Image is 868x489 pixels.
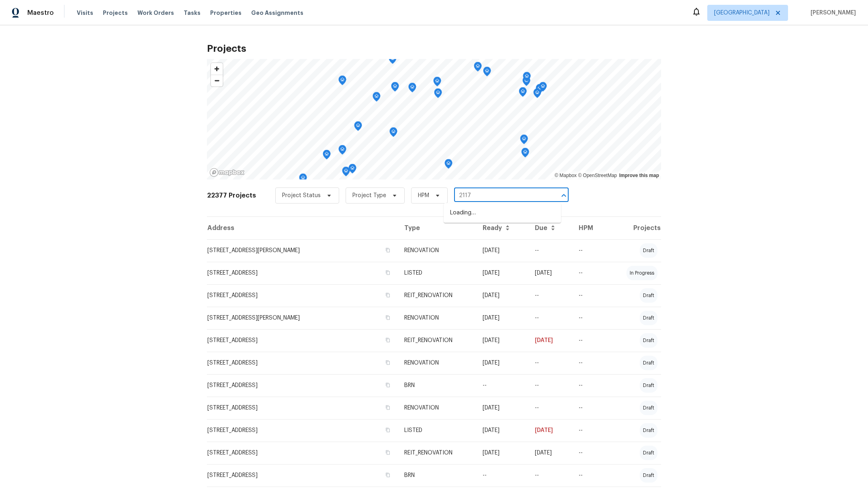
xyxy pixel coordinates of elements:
span: Zoom out [211,75,223,86]
div: draft [640,401,657,415]
td: REIT_RENOVATION [398,329,476,352]
td: -- [572,262,607,284]
td: -- [476,464,529,487]
div: Map marker [533,88,541,101]
div: Map marker [342,167,350,179]
td: [DATE] [476,442,529,464]
span: Properties [210,9,242,17]
td: LISTED [398,419,476,442]
th: Projects [608,217,661,239]
td: RENOVATION [398,352,476,374]
a: Mapbox [555,173,577,178]
div: Map marker [389,54,397,67]
td: [DATE] [476,262,529,284]
div: Map marker [354,121,362,134]
div: Map marker [373,92,381,104]
button: Copy Address [384,449,391,456]
div: draft [640,311,657,325]
button: Copy Address [384,269,391,276]
th: Address [207,217,398,239]
td: [DATE] [528,442,572,464]
td: -- [476,374,529,397]
div: Map marker [444,159,452,171]
a: Improve this map [619,173,659,178]
span: Tasks [184,10,201,16]
button: Zoom out [211,75,223,86]
div: Map marker [323,150,331,162]
button: Copy Address [384,381,391,389]
div: in progress [626,266,657,280]
td: -- [572,352,607,374]
td: LISTED [398,262,476,284]
div: Map marker [539,82,547,94]
h2: Projects [207,45,661,53]
td: -- [528,464,572,487]
div: Map marker [338,75,346,88]
span: Work Orders [137,9,174,17]
td: [STREET_ADDRESS][PERSON_NAME] [207,307,398,329]
button: Zoom in [211,63,223,75]
div: Map marker [483,67,491,79]
div: Loading… [444,203,561,223]
td: -- [572,284,607,307]
td: [DATE] [476,239,529,262]
th: Ready [476,217,529,239]
button: Copy Address [384,471,391,479]
td: [DATE] [528,262,572,284]
div: Map marker [389,127,397,140]
td: [DATE] [476,284,529,307]
button: Copy Address [384,336,391,344]
div: Map marker [391,82,399,94]
input: Search projects [454,189,546,202]
td: [STREET_ADDRESS] [207,329,398,352]
td: [STREET_ADDRESS] [207,419,398,442]
div: draft [640,333,657,348]
canvas: Map [207,59,661,179]
td: -- [528,352,572,374]
td: REIT_RENOVATION [398,442,476,464]
td: [DATE] [528,419,572,442]
td: [DATE] [528,329,572,352]
td: -- [528,239,572,262]
td: REIT_RENOVATION [398,284,476,307]
td: [STREET_ADDRESS][PERSON_NAME] [207,239,398,262]
td: RENOVATION [398,307,476,329]
td: -- [572,307,607,329]
td: -- [572,419,607,442]
button: Copy Address [384,247,391,254]
span: Project Status [282,192,321,200]
td: BRN [398,374,476,397]
td: [STREET_ADDRESS] [207,284,398,307]
span: Visits [77,9,93,17]
div: Map marker [522,76,530,89]
div: draft [640,243,657,258]
span: Geo Assignments [251,9,303,17]
a: Mapbox homepage [209,168,245,177]
td: [STREET_ADDRESS] [207,352,398,374]
td: [DATE] [476,397,529,419]
td: -- [572,239,607,262]
td: [STREET_ADDRESS] [207,374,398,397]
div: Map marker [408,83,416,95]
span: Projects [103,9,128,17]
div: Map marker [434,88,442,101]
th: HPM [572,217,607,239]
td: -- [528,374,572,397]
td: [STREET_ADDRESS] [207,262,398,284]
div: Map marker [338,145,346,157]
div: draft [640,378,657,393]
td: -- [572,464,607,487]
td: -- [528,284,572,307]
td: -- [572,442,607,464]
td: [DATE] [476,352,529,374]
div: Map marker [521,148,529,160]
td: -- [572,329,607,352]
span: Project Type [352,192,386,200]
div: draft [640,423,657,438]
button: Close [558,190,569,201]
div: draft [640,468,657,483]
button: Copy Address [384,404,391,411]
div: Map marker [433,77,441,89]
td: -- [572,374,607,397]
